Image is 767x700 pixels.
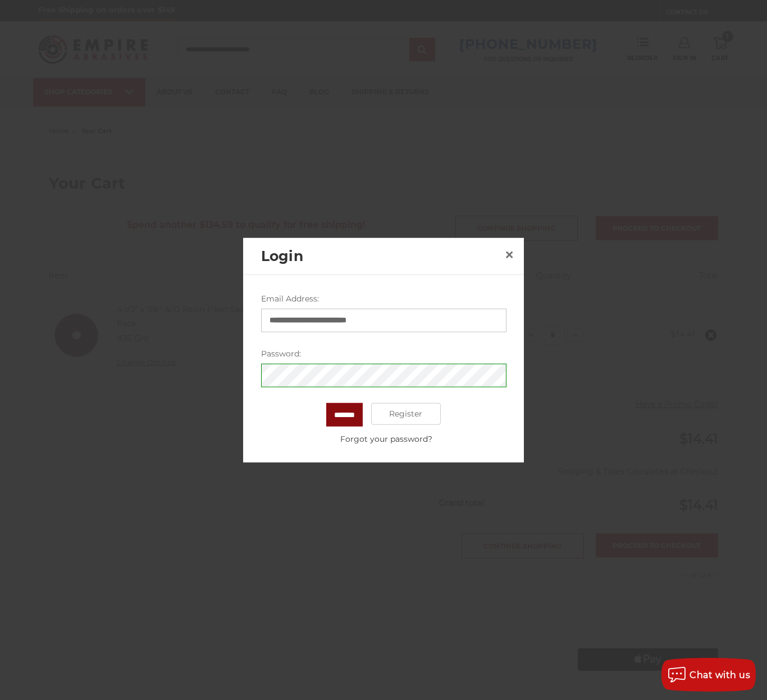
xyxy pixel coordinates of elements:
[261,245,500,267] h2: Login
[661,658,756,692] button: Chat with us
[267,433,506,445] a: Forgot your password?
[504,244,514,266] span: ×
[690,670,750,680] span: Chat with us
[261,347,506,359] label: Password:
[371,402,441,425] a: Register
[261,292,506,304] label: Email Address:
[500,246,518,264] a: Close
